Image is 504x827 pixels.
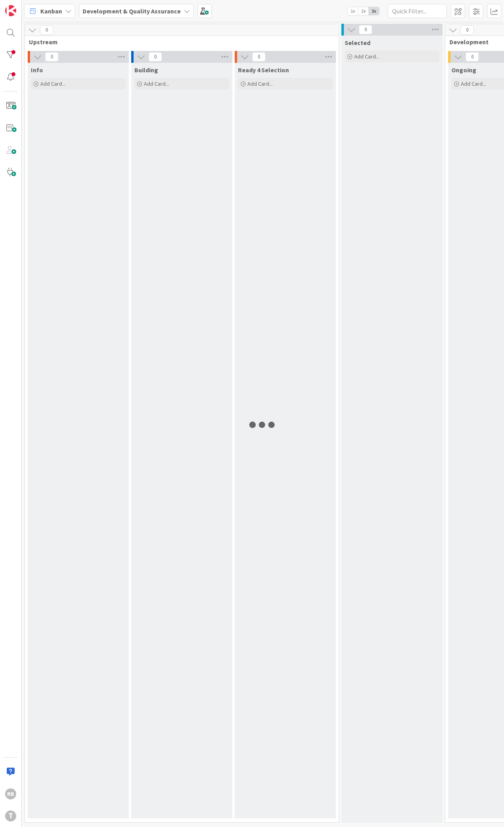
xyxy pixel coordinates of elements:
span: 0 [149,52,162,62]
span: Ongoing [451,66,476,74]
span: 0 [466,52,479,62]
span: 0 [252,52,266,62]
span: Info [31,66,43,74]
b: Development & Quality Assurance [83,7,181,15]
input: Quick Filter... [388,4,447,18]
img: Visit kanbanzone.com [5,5,16,16]
span: Ready 4 Selection [238,66,289,74]
span: Add Card... [144,80,169,87]
span: 3x [369,7,379,15]
span: Add Card... [461,80,486,87]
span: Add Card... [40,80,66,87]
span: 0 [461,25,474,35]
span: Selected [345,39,370,47]
span: Building [134,66,158,74]
span: 0 [45,52,59,62]
span: 2x [358,7,369,15]
span: Kanban [40,6,62,16]
span: 0 [40,25,53,35]
span: Add Card... [247,80,273,87]
div: T [5,811,16,822]
span: Upstream [29,38,329,46]
div: RB [5,789,16,800]
span: 1x [347,7,358,15]
span: 0 [359,25,372,34]
span: Add Card... [354,53,379,60]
